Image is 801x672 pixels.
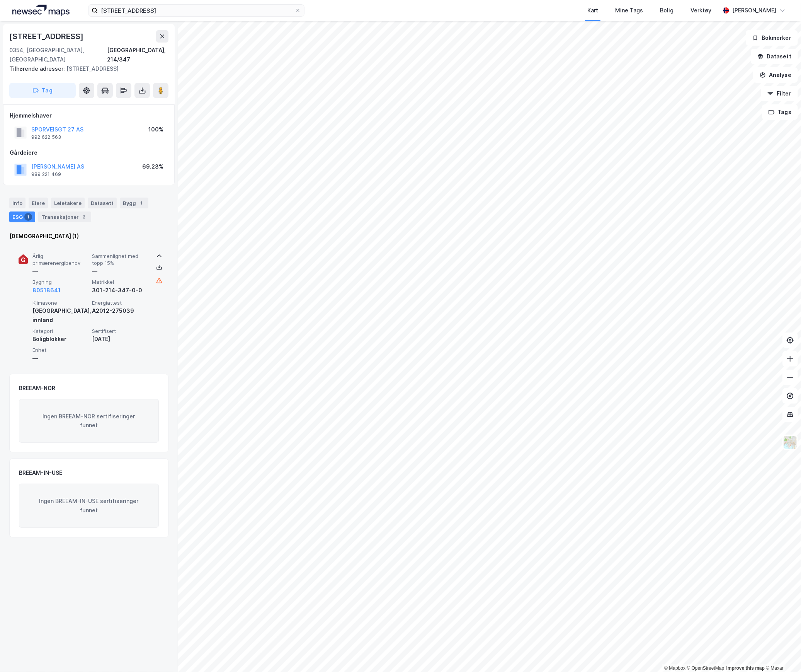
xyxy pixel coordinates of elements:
span: Årlig primærenergibehov [32,253,89,266]
div: [GEOGRAPHIC_DATA], innland [32,306,89,325]
div: 989 221 469 [31,171,61,177]
div: 1 [24,213,32,221]
div: Leietakere [51,198,85,208]
div: Hjemmelshaver [10,111,168,120]
button: Tag [9,83,76,98]
div: Kontrollprogram for chat [762,635,801,672]
div: Boligblokker [32,334,89,344]
div: A2012-275039 [92,306,148,316]
div: Mine Tags [615,6,643,15]
div: Kart [587,6,598,15]
span: Sertifisert [92,328,148,334]
div: [STREET_ADDRESS] [9,30,85,43]
div: [STREET_ADDRESS] [9,64,162,73]
div: Datasett [88,198,117,208]
div: 1 [138,199,145,207]
button: Filter [761,86,798,101]
img: Z [783,435,798,450]
div: 0354, [GEOGRAPHIC_DATA], [GEOGRAPHIC_DATA] [9,46,107,64]
div: ESG [9,211,35,222]
div: Eiere [29,198,48,208]
a: Mapbox [664,665,685,671]
button: Analyse [753,67,798,83]
div: Ingen BREEAM-NOR sertifiseringer funnet [19,399,159,443]
div: 100% [148,125,163,134]
span: Sammenlignet med topp 15% [92,253,148,266]
div: [DEMOGRAPHIC_DATA] (1) [9,232,168,241]
button: Tags [762,104,798,120]
div: Ingen BREEAM-IN-USE sertifiseringer funnet [19,484,159,528]
div: [DATE] [92,334,148,344]
div: Info [9,198,26,208]
iframe: Chat Widget [762,635,801,672]
div: [PERSON_NAME] [732,6,776,15]
button: Bokmerker [746,30,798,46]
input: Søk på adresse, matrikkel, gårdeiere, leietakere eller personer [98,5,295,16]
img: logo.a4113a55bc3d86da70a041830d287a7e.svg [12,5,70,16]
span: Klimasone [32,300,89,306]
div: Bygg [120,198,148,208]
div: 301-214-347-0-0 [92,286,148,295]
div: Gårdeiere [10,148,168,157]
div: Bolig [660,6,673,15]
span: Bygning [32,279,89,285]
span: Energiattest [92,300,148,306]
div: [GEOGRAPHIC_DATA], 214/347 [107,46,168,64]
a: Improve this map [726,665,765,671]
div: — [32,354,89,363]
button: 80518641 [32,286,61,295]
span: Matrikkel [92,279,148,285]
div: — [32,266,89,276]
div: 992 622 563 [31,134,61,140]
div: 69.23% [142,162,163,171]
div: BREEAM-IN-USE [19,468,62,478]
div: Transaksjoner [38,211,91,222]
a: OpenStreetMap [687,665,724,671]
span: Enhet [32,347,89,353]
span: Kategori [32,328,89,334]
div: 2 [80,213,88,221]
span: Tilhørende adresser: [9,65,66,72]
div: Verktøy [690,6,711,15]
div: — [92,266,148,276]
div: BREEAM-NOR [19,384,55,393]
button: Datasett [751,49,798,64]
